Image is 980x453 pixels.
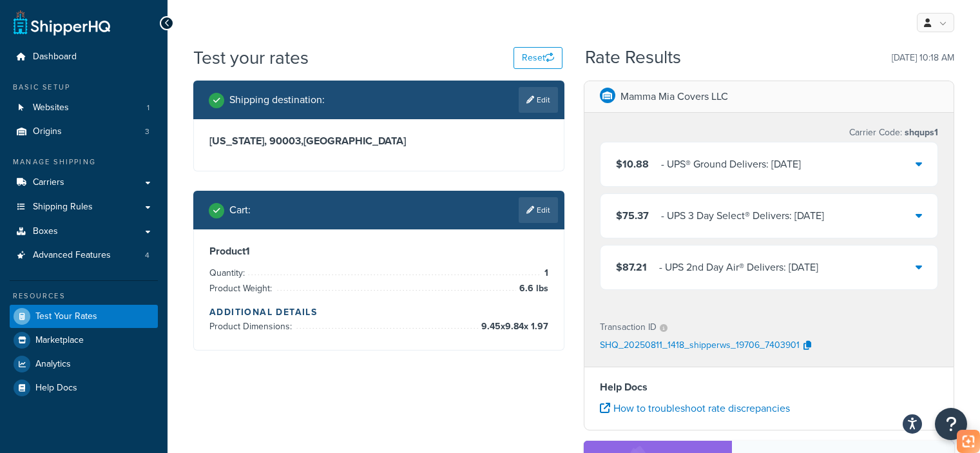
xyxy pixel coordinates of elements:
p: Transaction ID [600,318,657,336]
span: Product Dimensions: [209,320,295,333]
div: ‌‌‍‍ - UPS 2nd Day Air® Delivers: [DATE] [659,258,818,276]
span: Websites [33,102,69,113]
span: $87.21 [616,260,647,275]
span: 1 [147,102,149,113]
h2: Cart : [229,204,251,216]
h2: Shipping destination : [229,94,325,106]
p: [DATE] 10:18 AM [892,49,954,67]
div: Resources [10,291,158,302]
span: shqups1 [902,126,938,139]
p: Carrier Code: [849,124,938,142]
span: Marketplace [35,335,84,346]
a: Shipping Rules [10,195,158,219]
div: Manage Shipping [10,157,158,168]
h4: Help Docs [600,380,939,395]
span: Advanced Features [33,250,111,261]
li: Advanced Features [10,244,158,267]
span: 3 [145,126,149,137]
div: ‌‌‍‍ - UPS 3 Day Select® Delivers: [DATE] [661,207,824,225]
a: Websites1 [10,96,158,120]
li: Websites [10,96,158,120]
a: How to troubleshoot rate discrepancies [600,401,790,416]
span: 4 [145,250,149,261]
h3: [US_STATE], 90003 , [GEOGRAPHIC_DATA] [209,135,548,148]
span: 9.45 x 9.84 x 1.97 [478,319,548,334]
a: Marketplace [10,329,158,352]
span: Analytics [35,359,71,370]
h1: Test your rates [193,45,309,70]
button: Open Resource Center [935,408,967,440]
div: Basic Setup [10,82,158,93]
span: Carriers [33,177,64,188]
span: Help Docs [35,383,77,394]
a: Edit [519,87,558,113]
li: Origins [10,120,158,144]
a: Test Your Rates [10,305,158,328]
span: $75.37 [616,208,649,223]
h3: Product 1 [209,245,548,258]
a: Edit [519,197,558,223]
span: Origins [33,126,62,137]
span: Boxes [33,226,58,237]
p: Mamma Mia Covers LLC [620,88,728,106]
p: SHQ_20250811_1418_shipperws_19706_7403901 [600,336,800,356]
span: Shipping Rules [33,202,93,213]
a: Dashboard [10,45,158,69]
h2: Rate Results [585,48,681,68]
button: Reset [514,47,562,69]
a: Analytics [10,352,158,376]
div: ‌‌‍‍ - UPS® Ground Delivers: [DATE] [661,155,801,173]
span: Dashboard [33,52,77,63]
span: 6.6 lbs [516,281,548,296]
span: 1 [541,265,548,281]
span: Test Your Rates [35,311,97,322]
span: $10.88 [616,157,649,171]
span: Quantity: [209,266,248,280]
a: Help Docs [10,376,158,400]
a: Origins3 [10,120,158,144]
a: Boxes [10,220,158,244]
a: Carriers [10,171,158,195]
a: Advanced Features4 [10,244,158,267]
h4: Additional Details [209,305,548,319]
span: Product Weight: [209,282,275,295]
